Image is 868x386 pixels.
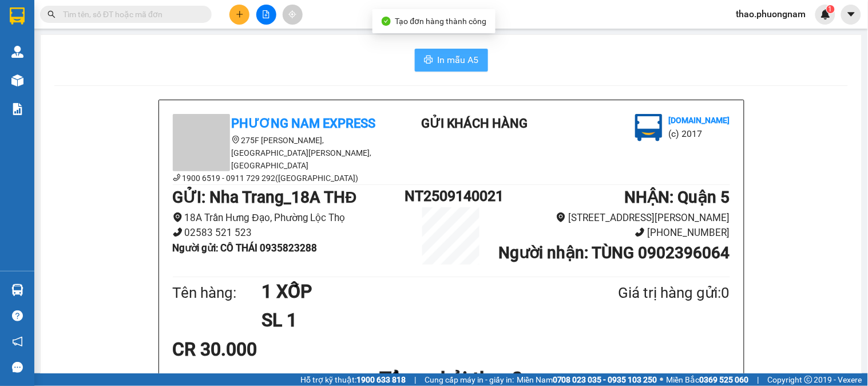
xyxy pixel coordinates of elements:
[829,5,833,13] span: 1
[425,373,514,386] span: Cung cấp máy in - giấy in:
[124,14,152,42] img: logo.jpg
[382,17,391,26] span: check-circle
[415,49,488,72] button: printerIn mẫu A5
[173,210,405,226] li: 18A Trần Hưng Đạo, Phường Lộc Thọ
[12,336,23,347] span: notification
[700,375,749,384] strong: 0369 525 060
[11,74,23,86] img: warehouse-icon
[758,373,759,386] span: |
[173,134,379,172] li: 275F [PERSON_NAME], [GEOGRAPHIC_DATA][PERSON_NAME], [GEOGRAPHIC_DATA]
[635,114,663,141] img: logo.jpg
[173,335,356,364] div: CR 30.000
[424,55,433,66] span: printer
[11,284,23,296] img: warehouse-icon
[553,375,657,384] strong: 0708 023 035 - 0935 103 250
[47,10,56,18] span: search
[173,212,183,222] span: environment
[841,5,861,25] button: caret-down
[846,9,857,19] span: caret-down
[12,310,23,321] span: question-circle
[173,188,357,207] b: GỬI : Nha Trang_18A THĐ
[624,188,730,207] b: NHẬN : Quận 5
[10,7,25,25] img: logo-vxr
[173,227,183,237] span: phone
[821,9,831,19] img: icon-new-feature
[827,5,835,13] sup: 1
[11,103,23,115] img: solution-icon
[498,225,730,241] li: [PHONE_NUMBER]
[300,373,406,386] span: Hỗ trợ kỹ thuật:
[356,375,406,384] strong: 1900 633 818
[261,277,562,306] h1: 1 XỐP
[173,281,262,305] div: Tên hàng:
[262,10,270,18] span: file-add
[395,17,487,26] span: Tạo đơn hàng thành công
[668,116,730,125] b: [DOMAIN_NAME]
[70,17,113,70] b: Gửi khách hàng
[498,210,730,226] li: [STREET_ADDRESS][PERSON_NAME]
[173,172,379,184] li: 1900 6519 - 0911 729 292([GEOGRAPHIC_DATA])
[727,7,815,21] span: thao.phuongnam
[517,373,657,386] span: Miền Nam
[261,306,562,334] h1: SL 1
[173,174,181,182] span: phone
[229,5,249,25] button: plus
[173,242,318,254] b: Người gửi : CÔ THÁI 0935823288
[562,281,730,305] div: Giá trị hàng gửi: 0
[556,212,566,222] span: environment
[63,8,198,21] input: Tìm tên, số ĐT hoặc mã đơn
[12,362,23,373] span: message
[421,116,528,131] b: Gửi khách hàng
[232,116,376,131] b: Phương Nam Express
[236,10,244,18] span: plus
[256,5,276,25] button: file-add
[96,54,157,69] li: (c) 2017
[283,5,303,25] button: aim
[14,74,63,148] b: Phương Nam Express
[660,377,664,382] span: ⚪️
[668,127,730,141] li: (c) 2017
[414,373,416,386] span: |
[232,136,240,144] span: environment
[667,373,749,386] span: Miền Bắc
[96,44,157,53] b: [DOMAIN_NAME]
[438,53,479,67] span: In mẫu A5
[173,225,405,241] li: 02583 521 523
[405,185,497,207] h1: NT2509140021
[11,46,23,58] img: warehouse-icon
[288,10,296,18] span: aim
[498,243,730,262] b: Người nhận : TÙNG 0902396064
[635,227,645,237] span: phone
[804,376,812,384] span: copyright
